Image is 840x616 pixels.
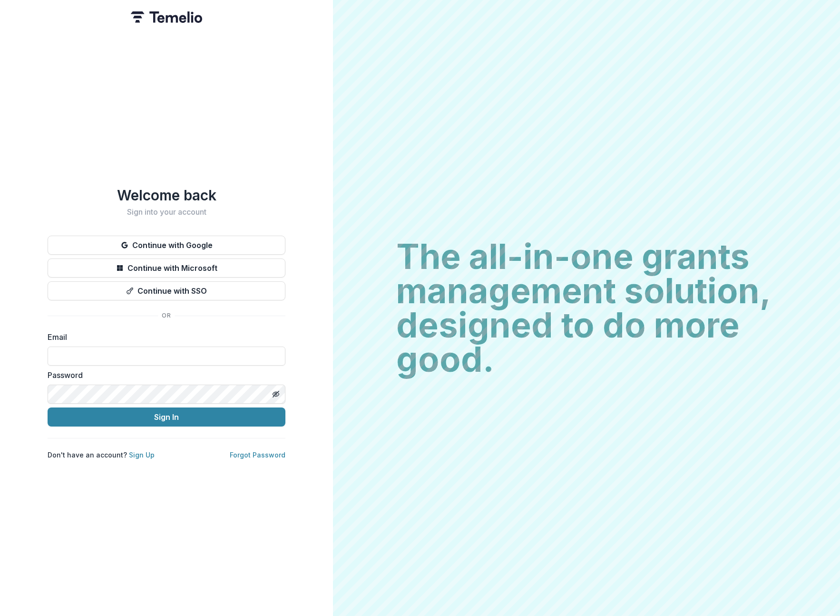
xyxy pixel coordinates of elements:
img: Temelio [131,11,202,23]
button: Toggle password visibility [268,387,283,402]
button: Continue with Google [48,236,285,255]
label: Password [48,369,280,381]
p: Don't have an account? [48,450,155,460]
a: Forgot Password [230,451,285,459]
h2: Sign into your account [48,208,285,217]
button: Continue with SSO [48,281,285,300]
button: Continue with Microsoft [48,258,285,278]
button: Sign In [48,407,285,427]
label: Email [48,331,280,343]
a: Sign Up [129,451,155,459]
h1: Welcome back [48,187,285,204]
